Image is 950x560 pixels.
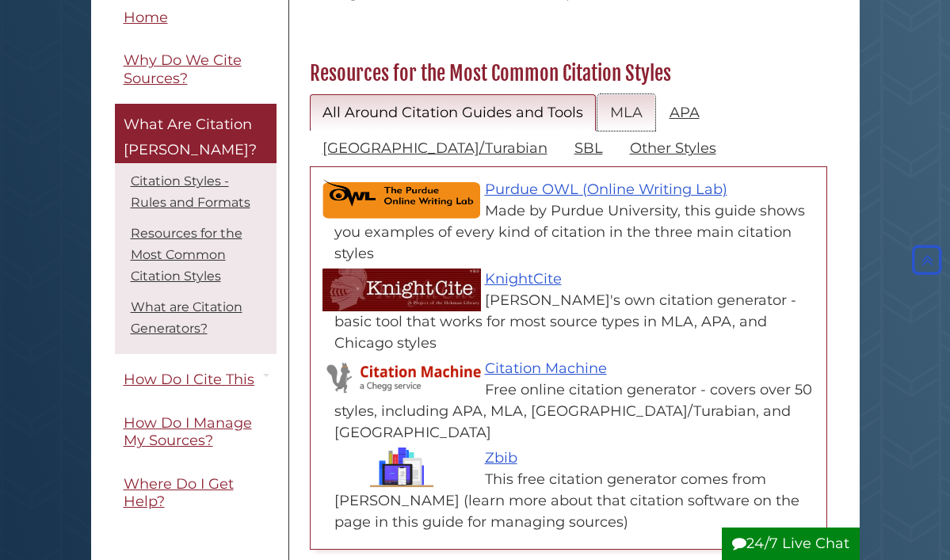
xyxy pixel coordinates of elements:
img: Logo - dark red background with lighter red knight helmet, next to words [322,269,481,311]
span: Home [124,9,168,26]
img: Logo - black text next to black OWL with eye and beak formed by first letters [322,179,481,219]
h2: Resources for the Most Common Citation Styles [302,61,835,86]
a: Other Styles [617,130,729,167]
a: All Around Citation Guides and Tools [310,94,596,131]
a: What Are Citation [PERSON_NAME]? [115,105,277,164]
div: This free citation generator comes from [PERSON_NAME] (learn more about that citation software on... [334,469,818,533]
a: Back to Top [908,251,946,269]
a: Logo - grey squirrel jogging on two legs, next to words Citation Machine [485,360,607,377]
a: Where Do I Get Help? [115,467,277,520]
div: Made by Purdue University, this guide shows you examples of every kind of citation in the three m... [334,200,818,265]
img: Logo - grey squirrel jogging on two legs, next to words [322,358,481,398]
a: SBL [562,130,616,167]
a: Logo - black text next to black OWL with eye and beak formed by first letters Purdue OWL (Online ... [485,181,727,198]
a: APA [657,94,712,131]
a: What are Citation Generators? [131,300,242,337]
a: Resources for the Most Common Citation Styles [131,227,242,284]
a: Citation Styles - Rules and Formats [131,174,250,211]
a: Why Do We Cite Sources? [115,44,277,97]
span: What Are Citation [PERSON_NAME]? [124,116,257,159]
button: 24/7 Live Chat [722,528,860,560]
div: Free online citation generator - covers over 50 styles, including APA, MLA, [GEOGRAPHIC_DATA]/Tur... [334,379,818,444]
a: [GEOGRAPHIC_DATA]/Turabian [310,130,560,167]
img: Logo - colorful screens and book covers [322,448,481,487]
a: Logo - dark red background with lighter red knight helmet, next to words KnightCite [485,270,562,288]
div: [PERSON_NAME]'s own citation generator - basic tool that works for most source types in MLA, APA,... [334,290,818,354]
span: Why Do We Cite Sources? [124,52,242,88]
span: Where Do I Get Help? [124,475,234,511]
a: How Do I Manage My Sources? [115,406,277,459]
a: How Do I Cite This? [115,363,277,398]
a: MLA [597,94,655,131]
a: Logo - colorful screens and book covers Zbib [485,449,517,467]
span: How Do I Cite This? [124,371,262,389]
span: How Do I Manage My Sources? [124,414,252,450]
